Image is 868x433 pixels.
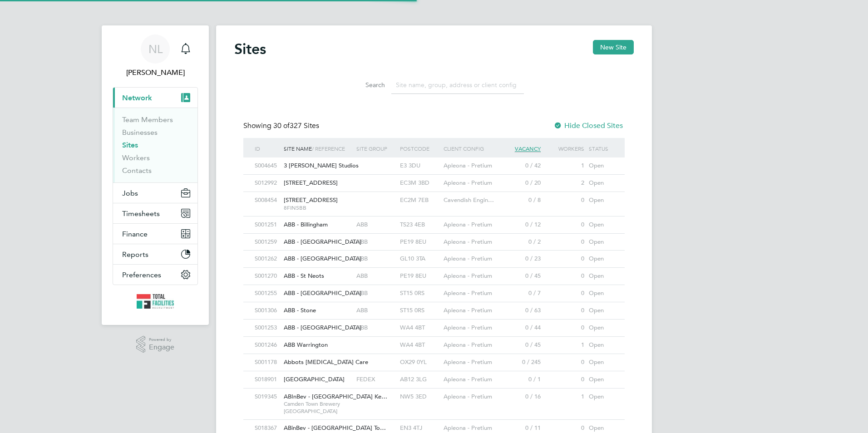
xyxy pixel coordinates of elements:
[284,393,387,400] span: ABInBev - [GEOGRAPHIC_DATA] Ke…
[113,34,198,78] a: NL[PERSON_NAME]
[122,189,138,197] span: Jobs
[273,121,319,130] span: 327 Sites
[356,238,368,246] span: ABB
[499,285,543,302] div: 0 / 7
[587,138,616,159] div: Status
[587,389,616,405] div: Open
[252,216,281,233] div: S001251
[444,341,492,349] span: Apleona - Pretium
[113,88,197,108] button: Network
[587,285,616,302] div: Open
[122,141,138,149] a: Sites
[284,424,386,432] span: ABinBev - [GEOGRAPHIC_DATA] To…
[122,230,148,238] span: Finance
[499,216,543,233] div: 0 / 12
[113,203,197,223] button: Timesheets
[398,320,441,336] div: WA4 4BT
[444,324,492,331] span: Apleona - Pretium
[543,157,587,174] div: 1
[499,251,543,267] div: 0 / 23
[284,358,368,366] span: Abbots [MEDICAL_DATA] Care
[515,145,541,153] span: Vacancy
[113,108,197,182] div: Network
[284,341,328,349] span: ABB Warrington
[499,175,543,192] div: 0 / 20
[284,204,352,212] span: 8FINSBB
[444,375,492,383] span: Apleona - Pretium
[553,121,623,130] label: Hide Closed Sites
[122,166,152,175] a: Contacts
[252,336,616,344] a: S001246ABB Warrington WA4 4BTApleona - Pretium0 / 451Open
[499,234,543,251] div: 0 / 2
[587,251,616,267] div: Open
[543,371,587,388] div: 0
[444,179,492,187] span: Apleona - Pretium
[284,255,361,262] span: ABB - [GEOGRAPHIC_DATA]
[398,337,441,354] div: WA4 4BT
[356,306,368,314] span: ABB
[444,424,492,432] span: Apleona - Pretium
[284,272,324,280] span: ABB - St Neots
[444,393,492,400] span: Apleona - Pretium
[252,320,281,336] div: S001253
[122,93,152,102] span: Network
[499,389,543,405] div: 0 / 16
[441,138,499,159] div: Client Config
[543,389,587,405] div: 1
[122,115,173,124] a: Team Members
[499,320,543,336] div: 0 / 44
[543,337,587,354] div: 1
[398,234,441,251] div: PE19 8EU
[587,354,616,371] div: Open
[543,251,587,267] div: 0
[543,268,587,285] div: 0
[252,285,281,302] div: S001255
[543,216,587,233] div: 0
[252,175,281,192] div: S012992
[102,25,209,325] nav: Main navigation
[398,251,441,267] div: GL10 3TA
[122,250,148,259] span: Reports
[113,244,197,264] button: Reports
[113,224,197,244] button: Finance
[149,344,174,351] span: Engage
[252,157,281,174] div: S004645
[587,234,616,251] div: Open
[587,337,616,354] div: Open
[398,268,441,285] div: PE19 8EU
[543,302,587,319] div: 0
[284,238,361,246] span: ABB - [GEOGRAPHIC_DATA]
[398,216,441,233] div: TS23 4EB
[587,302,616,319] div: Open
[356,221,368,228] span: ABB
[587,320,616,336] div: Open
[398,138,441,159] div: Postcode
[113,294,198,309] a: Go to home page
[252,319,616,327] a: S001253ABB - [GEOGRAPHIC_DATA] ABBWA4 4BTApleona - Pretium0 / 440Open
[252,268,281,285] div: S001270
[252,354,616,361] a: S001178Abbots [MEDICAL_DATA] Care OX29 0YLApleona - Pretium0 / 2450Open
[444,272,492,280] span: Apleona - Pretium
[398,157,441,174] div: E3 3DU
[587,175,616,192] div: Open
[273,121,290,130] span: 30 of
[444,358,492,366] span: Apleona - Pretium
[252,233,616,241] a: S001259ABB - [GEOGRAPHIC_DATA] ABBPE19 8EUApleona - Pretium0 / 20Open
[444,162,492,169] span: Apleona - Pretium
[252,371,281,388] div: S018901
[252,250,616,258] a: S001262ABB - [GEOGRAPHIC_DATA] ABBGL10 3TAApleona - Pretium0 / 230Open
[587,157,616,174] div: Open
[499,268,543,285] div: 0 / 45
[543,175,587,192] div: 2
[284,400,352,414] span: Camden Town Brewery [GEOGRAPHIC_DATA]
[356,375,375,383] span: FEDEX
[499,371,543,388] div: 0 / 1
[234,40,266,58] h2: Sites
[149,336,174,344] span: Powered by
[252,267,616,275] a: S001270ABB - St Neots ABBPE19 8EUApleona - Pretium0 / 450Open
[587,371,616,388] div: Open
[344,81,385,89] label: Search
[356,272,368,280] span: ABB
[252,234,281,251] div: S001259
[543,138,587,159] div: Workers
